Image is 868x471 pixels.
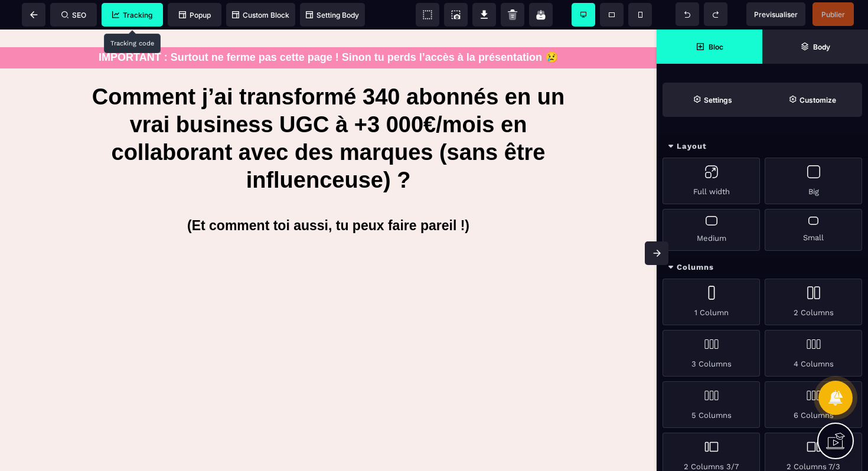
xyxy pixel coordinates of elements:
span: Settings [663,83,762,117]
div: 4 Columns [765,330,862,377]
div: France: + 33 [27,195,50,214]
div: Layout [657,136,868,158]
div: 1 [177,37,181,47]
p: Questions [24,330,456,344]
span: Custom Block [232,11,289,19]
span: Tracking [112,11,152,19]
p: Powered by [180,434,222,443]
span: Preview [746,2,805,26]
h1: Comment j’ai transformé 340 abonnés en un vrai business UGC à +3 000€/mois en collaborant avec de... [89,48,568,171]
strong: Settings [704,96,732,104]
div: Columns [657,257,868,279]
span: Screenshot [444,3,468,27]
label: Entrepreneure / Chef d’entreprise [17,388,456,411]
strong: tu dois d’abord remplir TOUT le formulaire [138,123,312,133]
span: Email [24,277,46,286]
strong: 🚨 Avant de réserver ton appel, lis bien ce message (et pense à scroller 👇) [24,103,328,113]
h1: (Et comment toi aussi, tu peux faire pareil !) [89,182,568,210]
div: Big [765,158,862,204]
p: Candidature YouGC Academy [24,75,191,91]
span: Previsualiser [754,10,798,19]
label: Freelance / Indépendante [17,411,456,433]
span: Nom de famille [244,227,306,237]
strong: Bloc [709,42,723,51]
strong: "Tu n’as peut-être pas encore tout complété (scroll bien jusqu’en bas 📲)" [47,163,348,173]
div: 5 Columns [663,381,760,428]
span: (Choix unique) [177,355,232,364]
a: Powered by [180,433,300,444]
div: 3 Columns [663,330,760,377]
label: Salariée en CDI ou CDD [17,366,456,388]
span: 1. Quelle est ta profession actuelle ? [24,355,173,364]
div: Full width [663,158,760,204]
div: 1 Column [663,279,760,325]
span: SEO [61,11,86,19]
span: Prénom [24,227,55,237]
span: Open Style Manager [762,83,862,117]
span: Popup [179,11,211,19]
strong: Body [813,42,830,51]
div: 6 Columns [765,381,862,428]
span: Setting Body [306,11,359,19]
span: View components [416,3,439,27]
p: Pour accéder aux créneaux, jusqu’à la dernière question ✅ [24,122,452,134]
strong: Customize [800,96,836,104]
p: Remplissez le formulaire [192,35,309,49]
p: Si aucun créneau ne s’affiche à la fin, pas de panique : [24,142,452,154]
div: Medium [663,209,760,251]
span: Open Layer Manager [762,30,868,64]
span: Publier [821,10,845,19]
div: 2 Columns [765,279,862,325]
span: Numéro de téléphone [24,176,112,186]
div: Small [765,209,862,251]
span: Open Blocks [657,30,762,64]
